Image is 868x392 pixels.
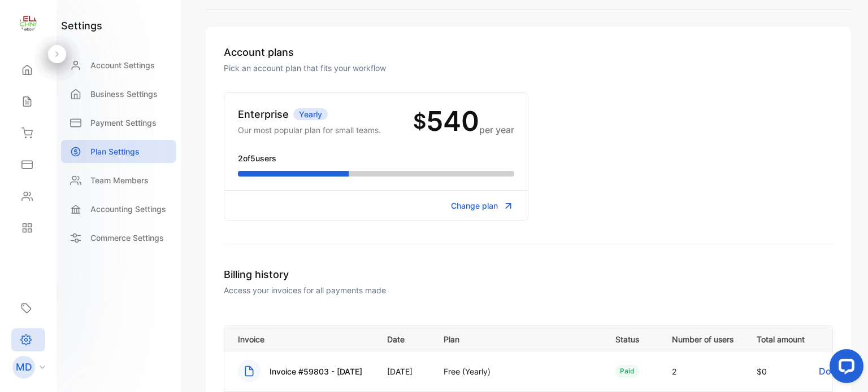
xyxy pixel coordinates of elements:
p: Number of users [672,331,734,345]
a: Payment Settings [61,111,176,134]
p: MD [16,360,32,375]
p: Commerce Settings [90,232,164,244]
p: [DATE] [387,365,420,377]
p: Business Settings [90,88,158,100]
h1: Billing history [224,267,833,282]
p: $0 [757,365,805,377]
h1: Account plans [224,45,833,60]
button: Download [819,364,863,378]
p: Total amount [757,331,805,345]
p: per year [479,123,514,136]
p: Account Settings [90,59,155,71]
div: paid [615,365,639,377]
p: Invoice #59803 - [DATE] [270,365,362,377]
p: Yearly [293,108,328,120]
a: Plan Settings [61,140,176,163]
p: Payment Settings [90,117,157,129]
p: 540 [426,108,479,135]
p: Invoice [238,331,373,345]
p: Plan [444,331,592,345]
p: Enterprise [238,107,289,122]
p: Plan Settings [90,146,140,157]
p: Access your invoices for all payments made [224,284,833,296]
span: Change plan [451,200,498,212]
iframe: LiveChat chat widget [821,345,868,392]
a: Commerce Settings [61,226,176,249]
p: $ [413,106,426,136]
p: Our most popular plan for small teams. [238,124,381,136]
p: Accounting Settings [90,203,166,215]
h1: settings [61,18,102,33]
button: Change plan [451,200,514,212]
p: Team Members [90,174,149,186]
p: 2 of 5 users [238,152,514,164]
a: Business Settings [61,82,176,105]
p: Pick an account plan that fits your workflow [224,62,833,74]
img: logo [20,15,37,32]
a: Account Settings [61,54,176,77]
p: Status [615,331,649,345]
p: 2 [672,365,734,377]
p: Date [387,331,420,345]
a: Accounting Settings [61,197,176,221]
p: Free (Yearly) [444,365,592,377]
a: Team Members [61,169,176,192]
